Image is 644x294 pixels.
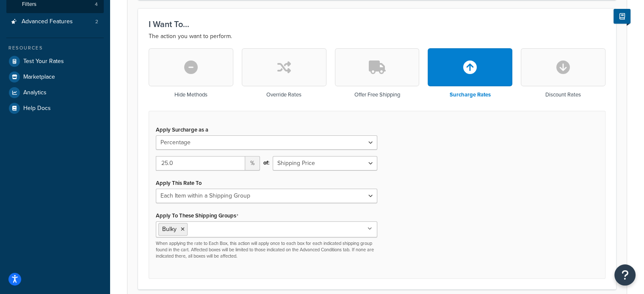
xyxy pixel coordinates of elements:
span: % [245,156,260,170]
span: Bulky [162,225,177,234]
div: Resources [6,44,104,52]
span: 4 [95,1,98,8]
h3: Hide Methods [174,92,207,98]
label: Apply This Rate To [156,180,202,186]
span: 2 [95,18,98,25]
span: of: [263,157,269,169]
a: Marketplace [6,69,104,85]
label: Apply To These Shipping Groups [156,212,238,219]
span: Marketplace [23,74,55,81]
label: Apply Surcharge as a [156,126,208,133]
button: Open Resource Center [614,264,636,286]
h3: Override Rates [266,92,301,98]
span: Advanced Features [22,18,73,25]
span: Help Docs [23,105,51,112]
button: Show Help Docs [614,9,630,24]
h3: Surcharge Rates [450,92,491,98]
h3: I Want To... [149,19,605,29]
a: Test Your Rates [6,54,104,69]
p: When applying the rate to Each Box, this action will apply once to each box for each indicated sh... [156,240,377,260]
a: Analytics [6,85,104,100]
h3: Offer Free Shipping [354,92,400,98]
h3: Discount Rates [545,92,581,98]
a: Help Docs [6,101,104,116]
p: The action you want to perform. [149,31,605,41]
a: Advanced Features2 [6,14,104,30]
li: Advanced Features [6,14,104,30]
span: Test Your Rates [23,58,64,65]
span: Analytics [23,89,47,96]
span: Filters [22,1,36,8]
